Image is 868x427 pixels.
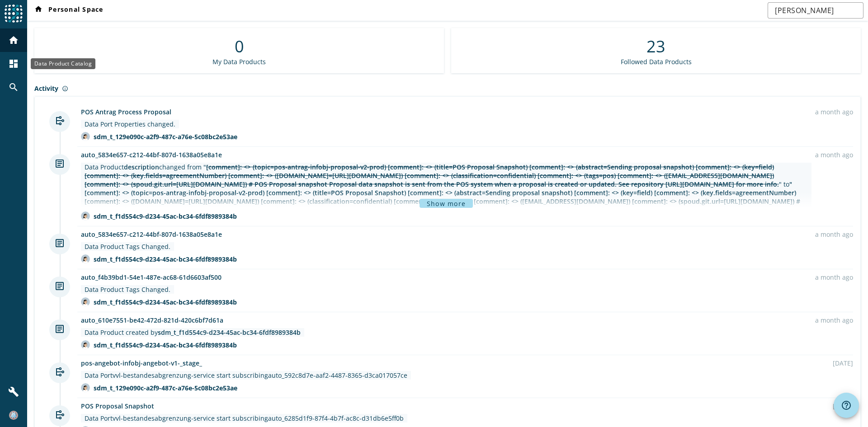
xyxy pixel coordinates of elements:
img: avatar [81,340,90,349]
div: sdm_t_f1d554c9-d234-45ac-bc34-6fdf8989384b [94,212,237,221]
a: POS Antrag Process Proposal [81,108,171,116]
div: [DATE] [833,359,853,367]
img: avatar [81,254,90,263]
div: sdm_t_129e090c-a2f9-487c-a76e-5c08bc2e53ae [94,384,237,392]
div: Data Port auto_592c8d7e-aaf2-4487-8365-d3ca017057ce [85,371,407,380]
a: auto_f4b39bd1-54e1-487e-ac68-61d6603af500 [81,273,222,282]
mat-icon: dashboard [8,58,19,69]
a: auto_5834e657-c212-44bf-807d-1638a05e8a1e [81,230,222,239]
div: a month ago [815,316,853,324]
span: sdm_t_f1d554c9-d234-45ac-bc34-6fdf8989384b [158,328,301,337]
span: description [124,163,159,171]
div: My Data Products [212,57,266,66]
img: spoud-logo.svg [5,5,23,23]
span: Personal Space [33,5,104,16]
span: Show more [427,200,466,207]
div: 0 [235,35,244,57]
a: pos-angebot-infobj-angebot-v1-_stage_ [81,359,202,367]
button: Show more [420,199,473,208]
div: Activity [34,84,861,93]
div: [DATE] [833,402,853,410]
span: vvl-bestandesabgrenzung-service start subscribing [113,414,268,422]
div: Data Product changed from " " to [85,163,808,214]
img: b28d7089fc7f568b7cf4f15cd2d7c539 [9,411,18,420]
div: Data Port Properties changed. [85,120,175,128]
div: Followed Data Products [621,57,692,66]
div: sdm_t_f1d554c9-d234-45ac-bc34-6fdf8989384b [94,255,237,263]
img: avatar [81,211,90,221]
div: Data Product Tags Changed. [85,242,170,251]
a: POS Proposal Snapshot [81,402,154,410]
img: avatar [81,132,90,141]
div: sdm_t_129e090c-a2f9-487c-a76e-5c08bc2e53ae [94,132,237,141]
span: [comment]: <> (topic=pos-antrag-infobj-proposal-v2-prod) [comment]: <> (title=POS Proposal Snapsh... [85,163,779,188]
div: sdm_t_f1d554c9-d234-45ac-bc34-6fdf8989384b [94,298,237,306]
a: auto_5834e657-c212-44bf-807d-1638a05e8a1e [81,150,222,159]
div: 23 [646,35,665,57]
button: Personal Space [29,2,107,19]
div: Data Product Catalog [31,58,95,69]
div: a month ago [815,273,853,282]
div: a month ago [815,230,853,239]
mat-icon: home [33,5,44,16]
mat-icon: build [8,386,19,397]
div: a month ago [815,108,853,116]
mat-icon: help_outline [841,400,852,411]
mat-icon: search [8,82,19,93]
mat-icon: home [8,35,19,46]
div: sdm_t_f1d554c9-d234-45ac-bc34-6fdf8989384b [94,341,237,349]
div: Data Product created by [85,328,301,337]
div: a month ago [815,150,853,159]
img: avatar [81,297,90,306]
a: auto_610e7551-be42-472d-821d-420c6bf7d61a [81,316,223,324]
mat-icon: info_outline [62,85,68,92]
span: vvl-bestandesabgrenzung-service start subscribing [113,371,268,380]
div: Data Product Tags Changed. [85,285,170,294]
img: avatar [81,383,90,392]
div: Data Port auto_6285d1f9-87f4-4b7f-ac8c-d31db6e5ff0b [85,414,404,422]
